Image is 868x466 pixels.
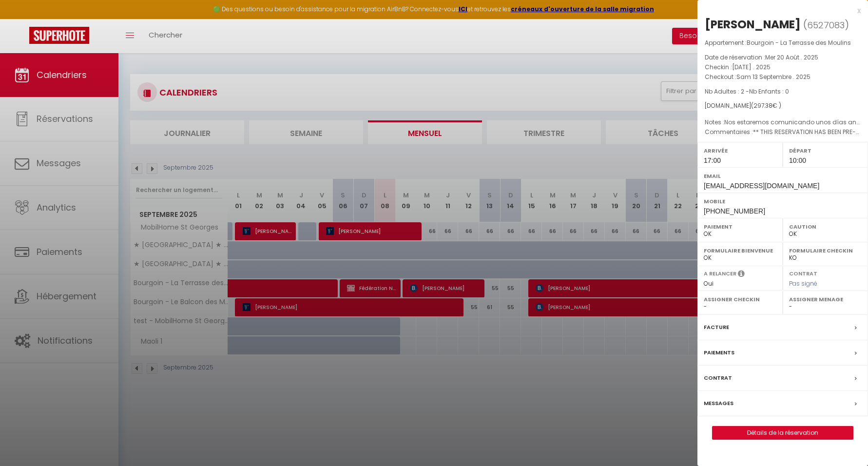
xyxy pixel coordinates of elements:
[789,146,862,155] label: Départ
[705,87,789,96] span: Nb Adultes : 2 -
[705,101,861,111] div: [DOMAIN_NAME]
[705,53,861,62] p: Date de réservation :
[704,171,862,181] label: Email
[705,72,861,82] p: Checkout :
[753,101,772,110] span: 297.38
[704,398,733,408] label: Messages
[712,426,853,440] button: Détails de la réservation
[749,87,789,96] span: Nb Enfants : 0
[705,117,861,127] p: Notes :
[704,348,734,358] label: Paiements
[747,39,851,47] span: Bourgoin - La Terrasse des Moulins
[789,156,806,164] span: 10:00
[789,222,862,232] label: Caution
[704,373,732,383] label: Contrat
[713,427,853,439] a: Détails de la réservation
[736,73,810,81] span: Sam 13 Septembre . 2025
[738,270,745,280] i: Sélectionner OUI si vous souhaiter envoyer les séquences de messages post-checkout
[704,270,736,278] label: A relancer
[789,294,862,304] label: Assigner Menage
[732,63,771,71] span: [DATE] . 2025
[705,62,861,72] p: Checkin :
[789,270,817,276] label: Contrat
[705,127,861,137] p: Commentaires :
[704,222,776,232] label: Paiement
[803,18,849,32] span: ( )
[789,279,817,288] span: Pas signé
[765,53,818,61] span: Mer 20 Août . 2025
[704,196,862,206] label: Mobile
[705,38,861,48] p: Appartement :
[807,19,845,31] span: 6527083
[697,5,861,17] div: x
[751,101,781,110] span: ( € )
[704,146,776,155] label: Arrivée
[704,294,776,304] label: Assigner Checkin
[704,246,776,255] label: Formulaire Bienvenue
[704,156,721,164] span: 17:00
[704,322,729,332] label: Facture
[705,17,801,32] div: [PERSON_NAME]
[789,246,862,255] label: Formulaire Checkin
[704,182,819,190] span: [EMAIL_ADDRESS][DOMAIN_NAME]
[704,207,765,215] span: [PHONE_NUMBER]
